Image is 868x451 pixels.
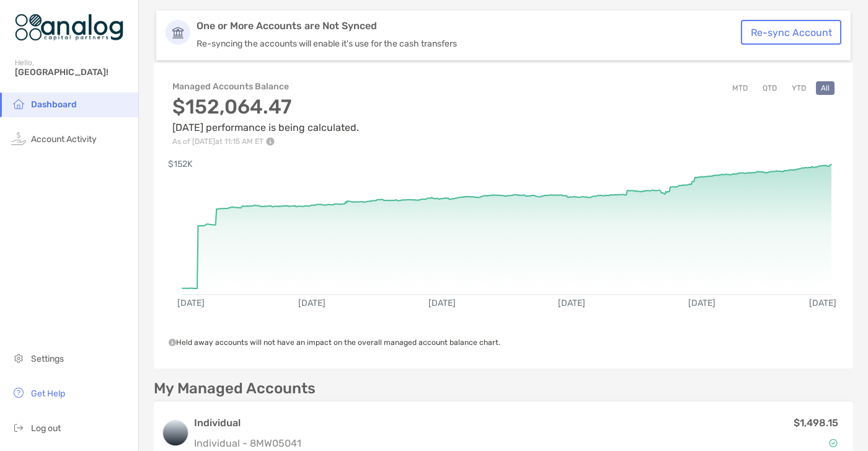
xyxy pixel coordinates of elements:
[194,435,301,451] p: Individual - 8MW05041
[172,95,359,118] h3: $152,064.47
[11,420,26,435] img: logout icon
[197,20,748,32] p: One or More Accounts are Not Synced
[163,421,188,445] img: logo account
[11,131,26,146] img: activity icon
[727,81,753,95] button: MTD
[31,388,65,399] span: Get Help
[31,354,64,364] span: Settings
[172,137,359,146] p: As of [DATE] at 11:15 AM ET
[809,298,836,308] text: [DATE]
[787,81,811,95] button: YTD
[688,298,715,308] text: [DATE]
[11,385,26,400] img: get-help icon
[168,159,193,169] text: $152K
[169,338,500,347] span: Held away accounts will not have an impact on the overall managed account balance chart.
[172,95,359,146] div: [DATE] performance is being calculated.
[172,81,359,92] h4: Managed Accounts Balance
[166,20,190,45] img: Account Icon
[194,416,301,431] h3: Individual
[816,81,835,95] button: All
[15,5,123,50] img: Zoe Logo
[794,415,838,431] p: $1,498.15
[428,298,456,308] text: [DATE]
[558,298,585,308] text: [DATE]
[11,351,26,365] img: settings icon
[31,99,77,110] span: Dashboard
[829,439,838,447] img: Account Status icon
[15,67,131,78] span: [GEOGRAPHIC_DATA]!
[31,134,97,145] span: Account Activity
[298,298,325,308] text: [DATE]
[758,81,782,95] button: QTD
[741,20,841,45] button: Re-sync Account
[11,96,26,111] img: household icon
[266,137,275,146] img: Performance Info
[177,298,205,308] text: [DATE]
[31,423,61,434] span: Log out
[197,38,748,49] p: Re-syncing the accounts will enable it's use for the cash transfers
[154,381,316,396] p: My Managed Accounts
